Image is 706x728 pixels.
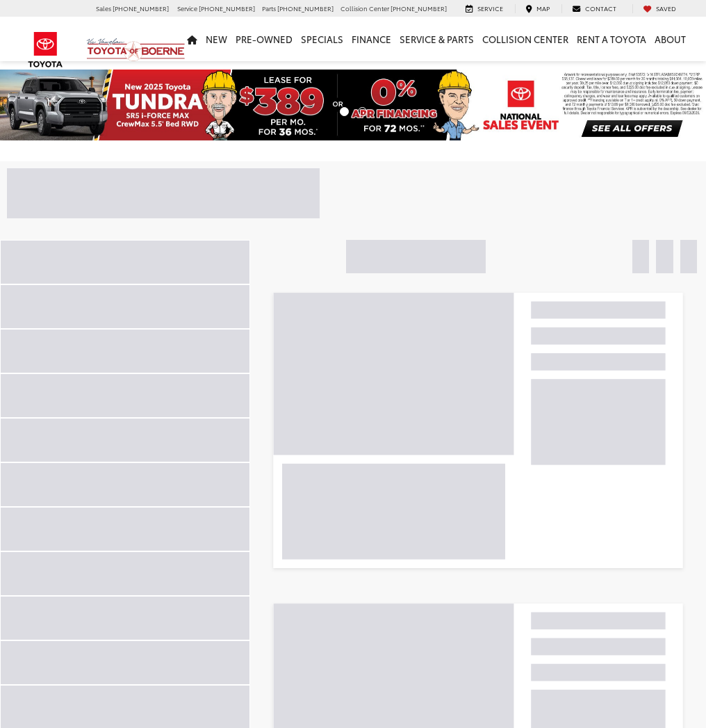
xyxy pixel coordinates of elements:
[19,27,72,72] img: Toyota
[515,4,560,13] a: Map
[340,3,389,13] span: Collision Center
[561,4,627,13] a: Contact
[478,17,573,61] a: Collision Center
[477,3,503,13] span: Service
[277,3,334,13] span: [PHONE_NUMBER]
[650,17,690,61] a: About
[202,17,231,61] a: New
[585,3,616,13] span: Contact
[632,4,687,13] a: My Saved Vehicles
[573,17,650,61] a: Rent a Toyota
[86,38,186,62] img: Vic Vaughan Toyota of Boerne
[113,3,169,13] span: [PHONE_NUMBER]
[297,17,347,61] a: Specials
[183,17,202,61] a: Home
[262,3,276,13] span: Parts
[656,3,676,13] span: Saved
[347,17,395,61] a: Finance
[177,3,197,13] span: Service
[395,17,478,61] a: Service & Parts: Opens in a new tab
[199,3,255,13] span: [PHONE_NUMBER]
[391,3,447,13] span: [PHONE_NUMBER]
[96,3,111,13] span: Sales
[455,4,514,13] a: Service
[536,3,550,13] span: Map
[231,17,297,61] a: Pre-Owned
